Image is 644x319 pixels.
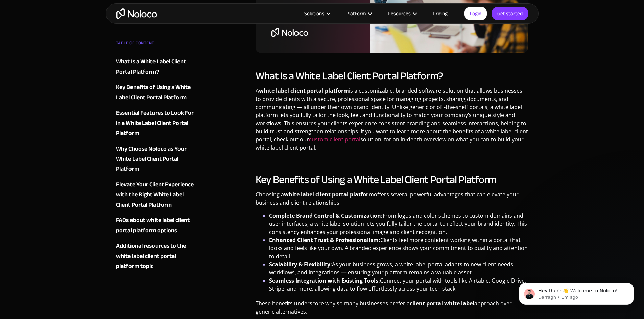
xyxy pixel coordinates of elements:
[410,300,474,307] strong: client portal white label
[509,268,644,316] iframe: Intercom notifications message
[256,190,528,212] p: Choosing a offers several powerful advantages that can elevate your business and client relations...
[492,7,528,20] a: Get started
[269,236,528,260] li: Clients feel more confident working within a portal that looks and feels like your own. A branded...
[116,144,198,174] a: Why Choose Noloco as Your White Label Client Portal Platform
[269,261,332,268] strong: Scalability & Flexibility:
[346,9,366,18] div: Platform
[116,215,198,236] a: FAQs about white label client portal platform options
[269,212,528,236] li: From logos and color schemes to custom domains and user interfaces, a white label solution lets y...
[116,108,198,138] a: Essential Features to Look For in a White Label Client Portal Platform
[296,9,338,18] div: Solutions
[269,236,380,244] strong: Enhanced Client Trust & Professionalism:
[116,180,198,210] a: Elevate Your Client Experience with the Right White Label Client Portal Platform
[269,277,380,284] strong: Seamless Integration with Existing Tools:
[256,69,528,83] h2: What Is a White Label Client Portal Platform?
[338,9,379,18] div: Platform
[388,9,411,18] div: Resources
[284,191,374,198] strong: white label client portal platform
[259,87,349,95] strong: white label client portal platform
[464,7,487,20] a: Login
[269,212,383,219] strong: Complete Brand Control & Customization:
[116,8,157,19] a: home
[304,9,324,18] div: Solutions
[424,9,456,18] a: Pricing
[256,173,528,186] h2: Key Benefits of Using a White Label Client Portal Platform
[116,38,198,51] div: TABLE OF CONTENT
[309,136,360,143] a: custom client portal
[256,87,528,157] p: A is a customizable, branded software solution that allows businesses to provide clients with a s...
[269,260,528,276] li: As your business grows, a white label portal adapts to new client needs, workflows, and integrati...
[379,9,424,18] div: Resources
[116,57,198,77] a: What Is a White Label Client Portal Platform?
[116,82,198,103] a: Key Benefits of Using a White Label Client Portal Platform
[269,276,528,293] li: Connect your portal with tools like Airtable, Google Drive, Stripe, and more, allowing data to fl...
[116,241,198,271] a: Additional resources to the white label client portal platform topic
